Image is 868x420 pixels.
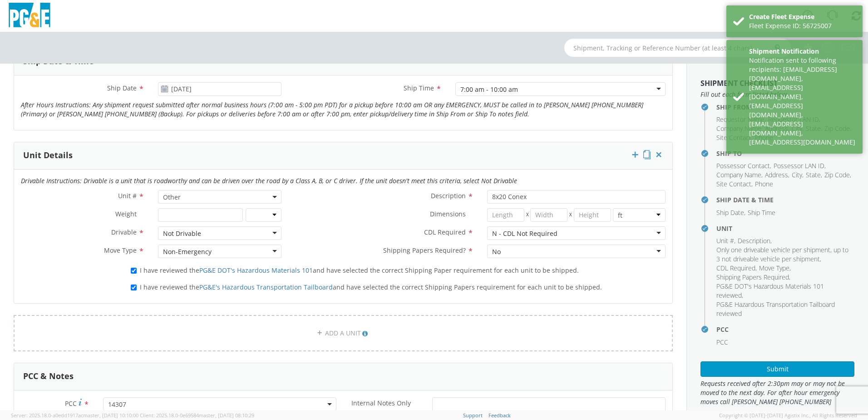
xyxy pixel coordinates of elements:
div: Non-Emergency [163,247,212,256]
span: X [524,208,531,222]
li: , [806,170,822,180]
span: I have reviewed the and have selected the correct Shipping Paper requirement for each unit to be ... [140,266,579,275]
input: Length [487,208,524,222]
li: , [774,161,826,170]
li: , [765,170,789,180]
span: Shipping Papers Required? [383,246,466,255]
li: , [716,264,757,273]
li: , [716,161,771,170]
span: Fill out each form listed below [700,90,854,99]
a: ADD A UNIT [14,315,673,351]
input: I have reviewed thePG&E DOT's Hazardous Materials 101and have selected the correct Shipping Paper... [131,268,137,274]
span: Server: 2025.18.0-a0edd1917ac [11,412,138,419]
div: Fleet Expense ID: 56725007 [749,21,856,30]
a: PG&E's Hazardous Transportation Tailboard [199,283,333,291]
div: 7:00 am - 10:00 am [460,85,518,94]
div: Not Drivable [163,229,201,238]
li: , [824,170,851,180]
span: PG&E Hazardous Transportation Tailboard reviewed [716,300,835,318]
span: Site Contact [716,133,751,142]
span: Internal Notes Only [351,399,411,407]
h3: Unit Details [23,151,73,160]
input: I have reviewed thePG&E's Hazardous Transportation Tailboardand have selected the correct Shippin... [131,285,137,290]
span: City [792,170,802,179]
span: Unit # [716,236,734,245]
span: Move Type [104,246,137,255]
h4: Ship To [716,150,854,157]
span: Other [163,193,276,201]
span: Phone [755,180,773,188]
li: , [716,245,852,264]
span: Client: 2025.18.0-0e69584 [140,412,254,419]
i: Drivable Instructions: Drivable is a unit that is roadworthy and can be driven over the road by a... [21,176,517,185]
span: Shipping Papers Required [716,273,789,281]
span: Possessor LAN ID [774,161,824,170]
div: No [492,247,501,256]
strong: Shipment Checklist [700,78,778,88]
div: Notification sent to following recipients: [EMAIL_ADDRESS][DOMAIN_NAME],[EMAIL_ADDRESS][DOMAIN_NA... [749,56,856,147]
span: Other [158,190,281,204]
span: Description [431,191,466,200]
span: Address [765,170,788,179]
h3: PCC & Notes [23,372,74,381]
span: 14307 [103,397,336,411]
h4: Unit [716,225,854,232]
span: Weight [115,210,137,218]
h4: Ship From [716,104,854,110]
div: Shipment Notification [749,47,856,56]
i: After Hours Instructions: Any shipment request submitted after normal business hours (7:00 am - 5... [21,100,643,118]
span: PCC [716,338,728,346]
span: Ship Date [107,84,137,92]
span: Drivable [111,228,137,236]
span: Zip Code [824,170,850,179]
span: Possessor Contact [716,161,770,170]
h4: Ship Date & Time [716,196,854,203]
span: Company Name [716,170,761,179]
span: Dimensions [430,210,466,218]
span: Requestor Name [716,115,764,124]
span: master, [DATE] 08:10:29 [199,412,254,419]
li: , [716,115,766,124]
input: Shipment, Tracking or Reference Number (at least 4 chars) [564,39,791,57]
li: , [759,264,791,273]
button: Submit [700,361,854,377]
span: Ship Time [748,208,775,217]
span: Description [738,236,770,245]
span: State [806,170,821,179]
span: Company Name [716,124,761,133]
li: , [716,170,763,180]
span: Requests received after 2:30pm may or may not be moved to the next day. For after hour emergency ... [700,379,854,406]
li: , [716,180,753,189]
span: CDL Required [424,228,466,236]
span: Ship Date [716,208,744,217]
div: Create Fleet Expense [749,12,856,21]
li: , [716,133,753,142]
a: Support [463,412,483,419]
span: Ship Time [404,84,434,92]
span: 14307 [108,400,331,409]
span: Only one driveable vehicle per shipment, up to 3 not driveable vehicle per shipment [716,245,848,263]
a: PG&E DOT's Hazardous Materials 101 [199,266,313,275]
h4: PCC [716,326,854,333]
span: Unit # [118,191,137,200]
a: Feedback [488,412,511,419]
li: , [716,208,745,217]
span: Move Type [759,264,789,272]
span: CDL Required [716,264,755,272]
li: , [792,170,804,180]
li: , [716,236,735,245]
div: N - CDL Not Required [492,229,557,238]
h3: Ship Date & Time [23,57,94,66]
li: , [716,124,763,133]
li: , [738,236,772,245]
span: Copyright © [DATE]-[DATE] Agistix Inc., All Rights Reserved [719,412,857,419]
li: , [716,282,852,300]
span: PCC [65,399,77,408]
span: X [567,208,574,222]
span: PG&E DOT's Hazardous Materials 101 reviewed [716,282,824,300]
input: Width [530,208,567,222]
span: Site Contact [716,180,751,188]
span: I have reviewed the and have selected the correct Shipping Papers requirement for each unit to be... [140,283,602,291]
img: pge-logo-06675f144f4cfa6a6814.png [7,3,52,30]
li: , [716,273,790,282]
